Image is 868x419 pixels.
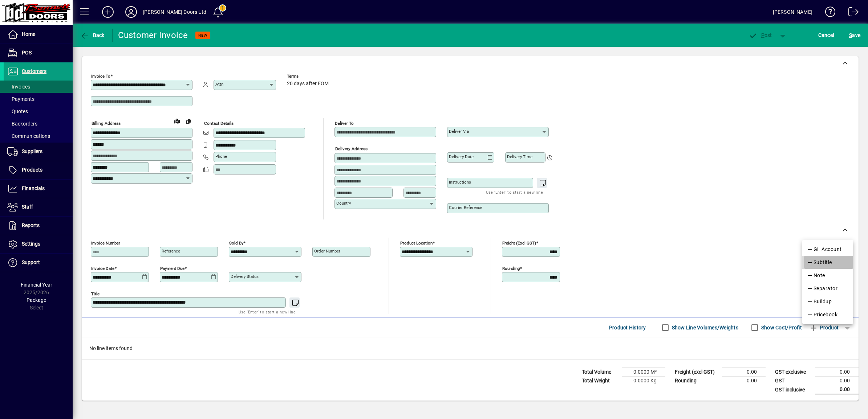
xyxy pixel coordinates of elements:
[802,308,853,321] button: Pricebook
[807,284,837,293] span: Separator
[807,310,837,319] span: Pricebook
[802,282,853,295] button: Separator
[807,245,842,254] span: GL Account
[807,271,825,280] span: Note
[807,297,832,306] span: Buildup
[802,256,853,269] button: Subtitle
[807,258,832,267] span: Subtitle
[802,295,853,308] button: Buildup
[802,243,853,256] button: GL Account
[802,269,853,282] button: Note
